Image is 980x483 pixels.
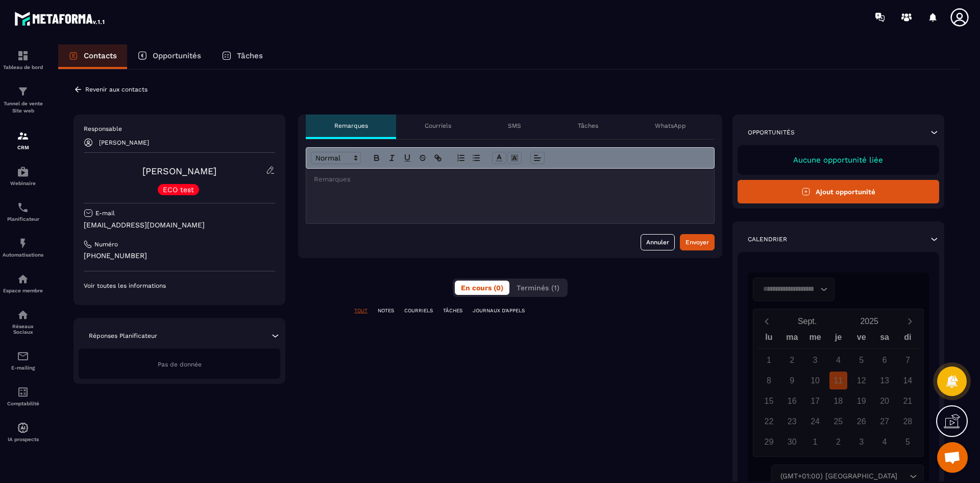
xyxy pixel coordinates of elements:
[3,436,43,442] p: IA prospects
[84,125,275,133] p: Responsable
[17,237,29,249] img: automations
[473,307,525,314] p: JOURNAUX D'APPELS
[17,50,29,62] img: formation
[17,386,29,398] img: accountant
[3,301,43,342] a: social-networksocial-networkRéseaux Sociaux
[748,155,929,165] p: Aucune opportunité liée
[641,234,675,250] button: Annuler
[334,122,368,130] p: Remarques
[3,229,43,265] a: automationsautomationsAutomatisations
[237,51,263,60] p: Tâches
[58,44,127,69] a: Contacts
[3,265,43,301] a: automationsautomationsEspace membre
[84,282,275,290] p: Voir toutes les informations
[95,209,115,217] p: E-mail
[508,122,521,130] p: SMS
[578,122,598,130] p: Tâches
[158,361,202,368] span: Pas de donnée
[354,307,367,314] p: TOUT
[17,273,29,285] img: automations
[3,365,43,371] p: E-mailing
[378,307,394,314] p: NOTES
[3,288,43,293] p: Espace membre
[455,281,509,295] button: En cours (0)
[748,128,795,136] p: Opportunités
[425,122,451,130] p: Courriels
[3,194,43,229] a: schedulerschedulerPlanificateur
[3,252,43,258] p: Automatisations
[3,378,43,414] a: accountantaccountantComptabilité
[3,100,43,114] p: Tunnel de vente Site web
[3,78,43,122] a: formationformationTunnel de vente Site web
[84,51,117,60] p: Contacts
[84,251,275,261] p: [PHONE_NUMBER]
[3,145,43,150] p: CRM
[3,180,43,186] p: Webinaire
[738,180,939,203] button: Ajout opportunité
[85,86,148,93] p: Revenir aux contacts
[211,44,273,69] a: Tâches
[510,281,566,295] button: Terminés (1)
[89,332,157,340] p: Réponses Planificateur
[3,324,43,335] p: Réseaux Sociaux
[3,342,43,378] a: emailemailE-mailing
[3,401,43,406] p: Comptabilité
[153,51,201,60] p: Opportunités
[17,350,29,362] img: email
[404,307,433,314] p: COURRIELS
[443,307,462,314] p: TÂCHES
[14,9,106,28] img: logo
[3,122,43,158] a: formationformationCRM
[17,201,29,214] img: scheduler
[748,235,787,243] p: Calendrier
[655,122,686,130] p: WhatsApp
[461,284,503,292] span: En cours (0)
[517,284,559,292] span: Terminés (1)
[3,42,43,78] a: formationformationTableau de bord
[3,64,43,70] p: Tableau de bord
[127,44,211,69] a: Opportunités
[3,216,43,222] p: Planificateur
[17,85,29,98] img: formation
[94,240,118,248] p: Numéro
[17,166,29,178] img: automations
[3,158,43,194] a: automationsautomationsWebinaire
[685,237,709,247] div: Envoyer
[937,442,968,473] div: Ouvrir le chat
[17,130,29,142] img: formation
[17,309,29,321] img: social-network
[17,422,29,434] img: automations
[84,220,275,230] p: [EMAIL_ADDRESS][DOMAIN_NAME]
[99,139,149,146] p: [PERSON_NAME]
[163,186,194,193] p: ECO test
[680,234,715,250] button: Envoyer
[142,166,216,176] a: [PERSON_NAME]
